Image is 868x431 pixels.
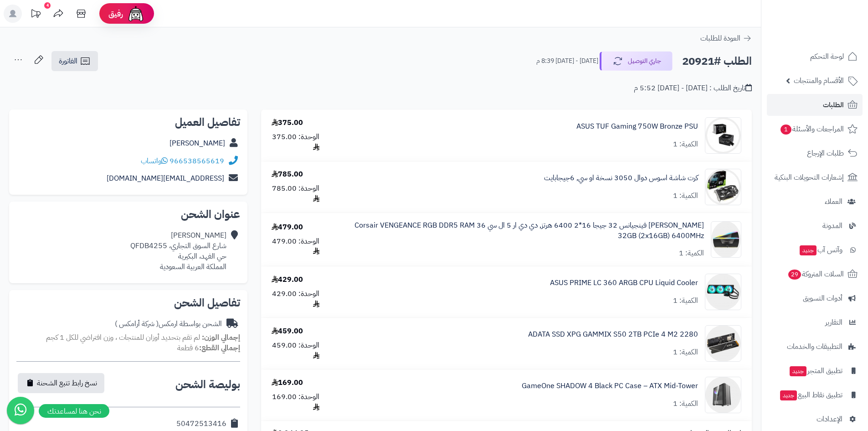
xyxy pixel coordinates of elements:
a: كرت شاشة اسوس دوال 3050 نسخة او سي, 6جيجابايت [544,173,698,183]
span: التطبيقات والخدمات [787,340,842,353]
h2: الطلب #20921 [682,52,752,71]
span: جديد [790,366,806,376]
span: جديد [800,245,817,255]
a: تحديثات المنصة [24,5,47,25]
span: المراجعات والأسئلة [780,123,844,135]
img: 1748707137-3160c5eb-934c-40f8-8ce9-175db916248b_removalai_preview-90x90.png [705,274,741,310]
img: 1743701765-81mwcITtHBL._AC_SL1500_-90x90.jpg [705,169,741,205]
div: 429.00 [272,275,303,285]
h2: بوليصة الشحن [175,379,240,390]
div: 459.00 [272,326,303,337]
span: العودة للطلبات [700,33,740,44]
div: الوحدة: 479.00 [272,236,319,257]
strong: إجمالي القطع: [199,343,240,353]
a: المراجعات والأسئلة1 [767,118,863,140]
img: 1748707547-3280c6d3-7aba-4336-9c0f-691b43ad7474_removalai_preview-90x90.png [711,221,741,258]
div: 169.00 [272,378,303,388]
a: إشعارات التحويلات البنكية [767,166,863,188]
img: 1231d25dceb32273efb45b2ee81b91a613a8-90x90.jpg [705,117,741,154]
a: الفاتورة [51,51,98,71]
span: الإعدادات [817,413,842,426]
button: نسخ رابط تتبع الشحنة [18,373,104,393]
div: الكمية: 1 [673,399,698,409]
a: GameOne SHADOW 4 Black PC Case – ATX Mid-Tower [522,381,698,391]
a: [EMAIL_ADDRESS][DOMAIN_NAME] [107,173,224,184]
span: أدوات التسويق [803,292,842,305]
div: 785.00 [272,169,303,180]
a: طلبات الإرجاع [767,142,863,164]
a: المدونة [767,215,863,237]
span: لوحة التحكم [810,50,844,63]
span: تطبيق نقاط البيع [779,389,842,401]
div: الوحدة: 785.00 [272,183,319,204]
span: الأقسام والمنتجات [794,74,844,87]
span: طلبات الإرجاع [807,147,844,160]
a: ASUS PRIME LC 360 ARGB CPU Liquid Cooler [550,278,698,288]
a: واتساب [141,156,168,166]
div: الوحدة: 429.00 [272,289,319,310]
small: 6 قطعة [177,343,240,353]
div: الكمية: 1 [673,139,698,150]
img: 1753001659-1-90x90.png [705,377,741,413]
span: 1 [781,125,791,135]
a: العملاء [767,191,863,213]
a: أدوات التسويق [767,287,863,309]
div: 4 [44,2,51,9]
a: وآتس آبجديد [767,239,863,261]
a: [PERSON_NAME] فينجيانس 32 جيجا 16*2 6400 هرتز, دي دي ار 5 ال سي 36 Corsair VENGEANCE RGB DDR5 RAM... [340,220,704,241]
img: ai-face.png [127,5,145,23]
span: الطلبات [823,99,844,111]
h2: عنوان الشحن [16,209,240,220]
a: التقارير [767,312,863,333]
a: [PERSON_NAME] [169,138,225,149]
div: [PERSON_NAME] شارع السوق التجاري، QFDB4255 حي الفهد، البكيرية المملكة العربية السعودية [130,230,226,272]
div: الكمية: 1 [673,191,698,201]
a: التطبيقات والخدمات [767,336,863,358]
span: 29 [788,270,801,280]
a: تطبيق نقاط البيعجديد [767,384,863,406]
span: رفيق [108,8,123,19]
span: تطبيق المتجر [789,364,842,377]
small: [DATE] - [DATE] 8:39 م [536,57,598,66]
span: جديد [780,390,797,400]
a: لوحة التحكم [767,46,863,68]
span: الفاتورة [59,56,77,67]
h2: تفاصيل العميل [16,117,240,128]
div: الوحدة: 169.00 [272,392,319,413]
div: تاريخ الطلب : [DATE] - [DATE] 5:52 م [634,83,752,93]
a: ASUS TUF Gaming 750W Bronze PSU [576,121,698,132]
a: تطبيق المتجرجديد [767,360,863,382]
div: الوحدة: 459.00 [272,340,319,361]
a: الطلبات [767,94,863,116]
img: 1748706725-bfbcd331-c254-4cdc-bead-c534331b5806_removalai_preview-90x90.png [705,325,741,362]
span: التقارير [825,316,842,329]
h2: تفاصيل الشحن [16,297,240,308]
div: الكمية: 1 [679,248,704,259]
span: نسخ رابط تتبع الشحنة [37,378,97,389]
div: الوحدة: 375.00 [272,132,319,153]
div: الكمية: 1 [673,296,698,306]
div: 50472513416 [176,419,226,429]
div: الشحن بواسطة ارمكس [115,319,222,329]
a: ADATA SSD XPG GAMMIX S50 2TB PCIe 4 M2 2280 [528,329,698,340]
div: 479.00 [272,222,303,233]
span: وآتس آب [799,244,842,256]
div: الكمية: 1 [673,347,698,358]
span: العملاء [825,195,842,208]
span: السلات المتروكة [787,268,844,280]
span: المدونة [822,219,842,232]
a: السلات المتروكة29 [767,263,863,285]
a: العودة للطلبات [700,33,752,44]
a: الإعدادات [767,408,863,430]
strong: إجمالي الوزن: [202,332,240,343]
span: ( شركة أرامكس ) [115,318,159,329]
span: لم تقم بتحديد أوزان للمنتجات ، وزن افتراضي للكل 1 كجم [46,332,200,343]
button: جاري التوصيل [600,52,673,71]
div: 375.00 [272,118,303,128]
span: إشعارات التحويلات البنكية [775,171,844,184]
a: 966538565619 [169,156,224,166]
